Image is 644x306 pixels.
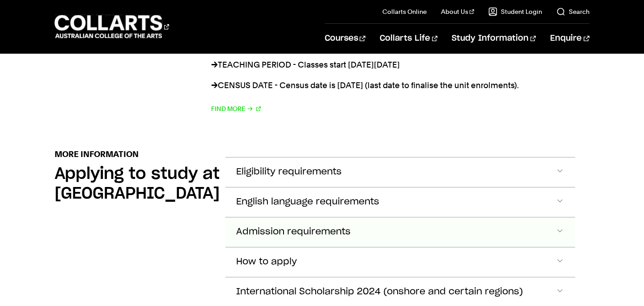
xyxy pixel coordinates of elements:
[211,60,218,69] strong: →
[236,257,297,267] span: How to apply
[225,247,575,277] button: How to apply
[236,197,379,207] span: English language requirements
[211,79,589,92] p: CENSUS DATE - Census date is [DATE] (last date to finalise the unit enrolments).
[55,14,169,39] div: Go to homepage
[211,81,218,90] strong: →
[236,287,523,297] span: International Scholarship 2024 (onshore and certain regions)
[452,24,536,53] a: Study Information
[325,24,365,53] a: Courses
[382,7,427,16] a: Collarts Online
[225,187,575,217] button: English language requirements
[441,7,474,16] a: About Us
[225,217,575,247] button: Admission requirements
[236,227,351,237] span: Admission requirements
[225,157,575,187] button: Eligibility requirements
[488,7,542,16] a: Student Login
[211,102,261,115] a: Find More
[236,167,342,177] span: Eligibility requirements
[211,59,589,71] p: TEACHING PERIOD - Classes start [DATE][DATE]
[55,148,139,161] p: More Information
[550,24,589,53] a: Enquire
[556,7,589,16] a: Search
[55,164,220,204] h2: Applying to study at [GEOGRAPHIC_DATA]
[380,24,437,53] a: Collarts Life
